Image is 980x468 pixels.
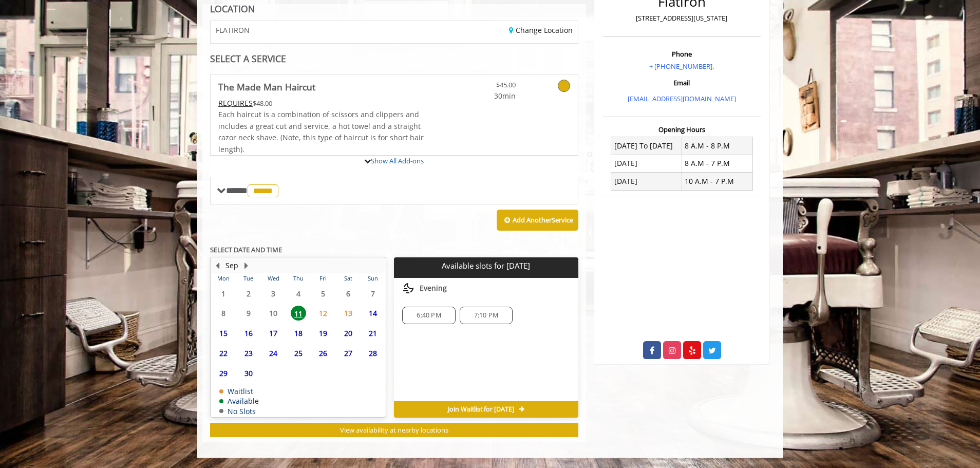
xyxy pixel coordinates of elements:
[266,326,281,341] span: 17
[286,303,310,323] td: Select day11
[210,245,282,254] b: SELECT DATE AND TIME
[398,261,574,270] p: Available slots for [DATE]
[311,303,335,323] td: Select day12
[361,303,386,323] td: Select day14
[210,155,578,156] div: The Made Man Haircut Add-onS
[682,155,752,172] td: 8 A.M - 7 P.M
[365,306,381,321] span: 14
[611,137,682,155] td: [DATE] To [DATE]
[361,323,386,343] td: Select day21
[210,3,255,15] b: LOCATION
[266,346,281,361] span: 24
[402,307,455,324] div: 6:40 PM
[682,137,752,155] td: 8 A.M - 8 P.M
[315,326,331,341] span: 19
[365,326,381,341] span: 21
[315,306,331,321] span: 12
[211,343,236,363] td: Select day22
[236,273,260,284] th: Tue
[218,109,424,154] span: Each haircut is a combination of scissors and clippers and includes a great cut and service, a ho...
[611,155,682,172] td: [DATE]
[341,346,356,361] span: 27
[335,273,360,284] th: Sat
[340,425,448,435] span: View availability at nearby locations
[365,346,381,361] span: 28
[361,343,386,363] td: Select day28
[628,94,736,103] a: [EMAIL_ADDRESS][DOMAIN_NAME]
[286,323,310,343] td: Select day18
[241,326,256,341] span: 16
[236,323,260,343] td: Select day16
[335,323,360,343] td: Select day20
[371,156,424,165] a: Show All Add-ons
[509,25,573,35] a: Change Location
[448,405,514,414] span: Join Waitlist for [DATE]
[513,215,573,224] b: Add Another Service
[210,54,578,64] div: SELECT A SERVICE
[291,346,306,361] span: 25
[236,343,260,363] td: Select day23
[286,343,310,363] td: Select day25
[211,363,236,383] td: Select day29
[225,260,238,271] button: Sep
[210,423,578,438] button: View availability at nearby locations
[341,306,356,321] span: 13
[261,273,286,284] th: Wed
[341,326,356,341] span: 20
[311,323,335,343] td: Select day19
[261,323,286,343] td: Select day17
[219,387,259,395] td: Waitlist
[361,273,386,284] th: Sun
[455,90,516,102] span: 30min
[335,343,360,363] td: Select day27
[241,346,256,361] span: 23
[315,346,331,361] span: 26
[216,346,231,361] span: 22
[611,173,682,190] td: [DATE]
[219,407,259,415] td: No Slots
[474,311,498,320] span: 7:10 PM
[213,260,221,271] button: Previous Month
[211,273,236,284] th: Mon
[460,307,513,324] div: 7:10 PM
[211,323,236,343] td: Select day15
[216,326,231,341] span: 15
[497,210,578,231] button: Add AnotherService
[241,366,256,381] span: 30
[402,282,414,294] img: evening slots
[420,284,447,292] span: Evening
[218,80,315,94] b: The Made Man Haircut
[603,126,761,133] h3: Opening Hours
[311,273,335,284] th: Fri
[682,173,752,190] td: 10 A.M - 7 P.M
[291,326,306,341] span: 18
[335,303,360,323] td: Select day13
[242,260,250,271] button: Next Month
[606,50,758,58] h3: Phone
[218,98,425,109] div: $48.00
[417,311,441,320] span: 6:40 PM
[606,13,758,24] p: [STREET_ADDRESS][US_STATE]
[218,98,253,108] span: This service needs some Advance to be paid before we block your appointment
[216,26,250,34] span: FLATIRON
[216,366,231,381] span: 29
[236,363,260,383] td: Select day30
[311,343,335,363] td: Select day26
[286,273,310,284] th: Thu
[219,397,259,405] td: Available
[455,74,516,102] a: $45.00
[606,79,758,86] h3: Email
[649,62,714,71] a: + [PHONE_NUMBER].
[291,306,306,321] span: 11
[261,343,286,363] td: Select day24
